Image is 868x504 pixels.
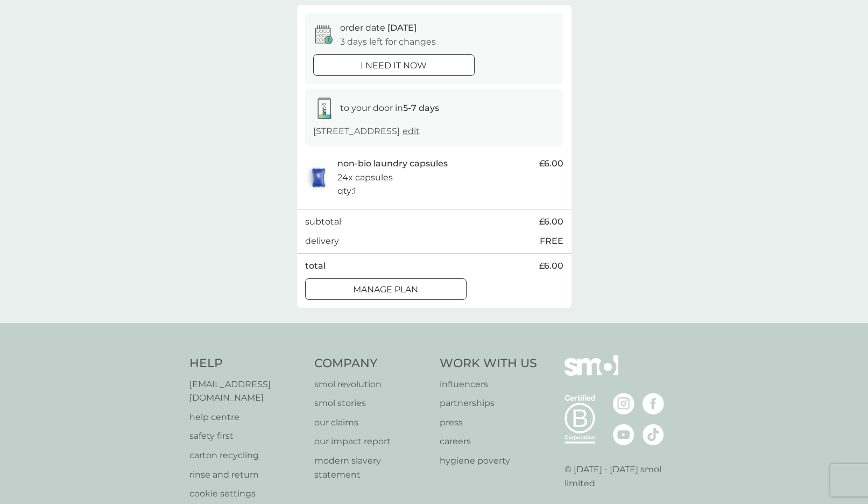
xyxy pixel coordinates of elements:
p: 24x capsules [337,171,393,185]
a: carton recycling [189,449,304,463]
img: visit the smol Facebook page [643,393,664,415]
h4: Company [314,355,429,372]
p: non-bio laundry capsules [337,157,448,171]
a: help centre [189,410,304,424]
a: smol revolution [314,377,429,391]
button: Manage plan [305,278,467,300]
a: cookie settings [189,487,304,501]
p: total [305,259,326,273]
img: visit the smol Tiktok page [643,424,664,445]
a: [EMAIL_ADDRESS][DOMAIN_NAME] [189,377,304,405]
p: Manage plan [353,283,418,297]
span: £6.00 [539,259,563,273]
strong: 5-7 days [403,103,439,113]
p: 3 days left for changes [340,35,436,49]
a: influencers [440,377,537,391]
p: FREE [540,234,563,248]
a: press [440,416,537,430]
p: order date [340,21,417,35]
p: subtotal [305,215,341,229]
a: rinse and return [189,468,304,482]
a: smol stories [314,396,429,410]
p: i need it now [361,59,427,73]
button: i need it now [313,54,475,76]
span: £6.00 [539,215,563,229]
a: modern slavery statement [314,454,429,481]
p: delivery [305,234,339,248]
span: £6.00 [539,157,563,171]
h4: Help [189,355,304,372]
a: partnerships [440,396,537,410]
a: our impact report [314,435,429,449]
p: qty : 1 [337,184,356,198]
a: edit [403,126,420,136]
span: to your door in [340,103,439,113]
p: © [DATE] - [DATE] smol limited [564,463,679,490]
img: visit the smol Youtube page [613,424,634,445]
a: hygiene poverty [440,454,537,468]
img: smol [564,355,618,392]
a: careers [440,435,537,449]
a: safety first [189,429,304,443]
a: our claims [314,416,429,430]
p: [STREET_ADDRESS] [313,124,420,138]
h4: Work With Us [440,355,537,372]
span: [DATE] [387,23,417,33]
img: visit the smol Instagram page [613,393,634,415]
